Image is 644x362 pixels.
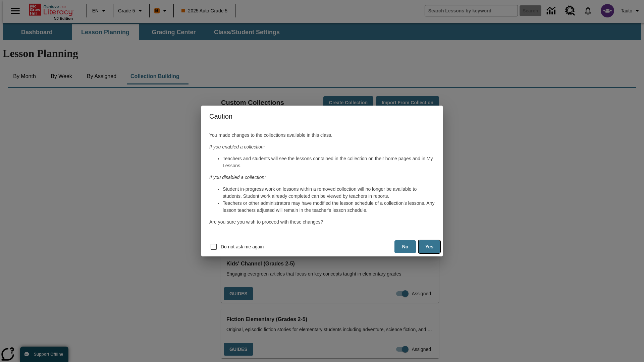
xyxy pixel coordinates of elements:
p: Are you sure you wish to proceed with these changes? [209,219,435,226]
li: Teachers or other administrators may have modified the lesson schedule of a collection's lessons.... [223,200,435,214]
h4: Caution [201,106,443,127]
li: Teachers and students will see the lessons contained in the collection on their home pages and in... [223,155,435,169]
button: Yes [419,240,440,253]
p: You made changes to the collections available in this class. [209,132,435,139]
em: If you enabled a collection: [209,144,265,149]
li: Student in-progress work on lessons within a removed collection will no longer be available to st... [223,186,435,200]
span: Do not ask me again [221,243,264,250]
em: If you disabled a collection: [209,175,266,180]
button: No [394,240,416,253]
